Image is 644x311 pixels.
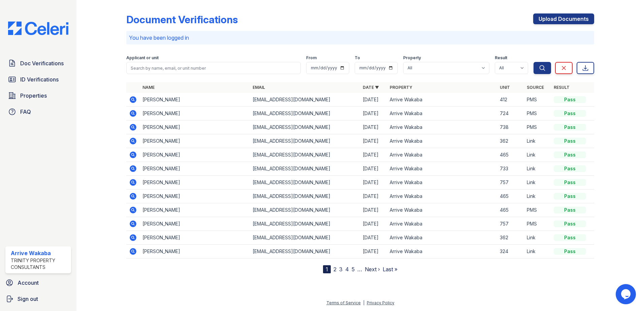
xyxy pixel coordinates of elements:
[140,148,250,162] td: [PERSON_NAME]
[387,107,497,120] td: Arrive Wakaba
[554,96,586,103] div: Pass
[18,295,38,303] span: Sign out
[387,93,497,107] td: Arrive Wakaba
[387,134,497,148] td: Arrive Wakaba
[3,292,74,306] a: Sign out
[387,176,497,189] td: Arrive Wakaba
[383,266,397,273] a: Last »
[20,59,64,67] span: Doc Verifications
[554,234,586,241] div: Pass
[387,217,497,231] td: Arrive Wakaba
[495,55,507,61] label: Result
[554,220,586,227] div: Pass
[554,207,586,213] div: Pass
[253,85,265,90] a: Email
[497,107,524,120] td: 724
[140,203,250,217] td: [PERSON_NAME]
[126,13,238,26] div: Document Verifications
[360,107,387,120] td: [DATE]
[250,148,360,162] td: [EMAIL_ADDRESS][DOMAIN_NAME]
[554,85,570,90] a: Result
[500,85,510,90] a: Unit
[554,193,586,200] div: Pass
[616,284,637,304] iframe: chat widget
[497,203,524,217] td: 465
[497,231,524,245] td: 362
[250,217,360,231] td: [EMAIL_ADDRESS][DOMAIN_NAME]
[5,73,71,86] a: ID Verifications
[360,217,387,231] td: [DATE]
[387,162,497,176] td: Arrive Wakaba
[360,120,387,134] td: [DATE]
[360,245,387,258] td: [DATE]
[355,55,360,61] label: To
[250,107,360,120] td: [EMAIL_ADDRESS][DOMAIN_NAME]
[387,231,497,245] td: Arrive Wakaba
[360,148,387,162] td: [DATE]
[250,162,360,176] td: [EMAIL_ADDRESS][DOMAIN_NAME]
[554,151,586,158] div: Pass
[357,265,362,273] span: …
[554,248,586,255] div: Pass
[554,165,586,172] div: Pass
[140,134,250,148] td: [PERSON_NAME]
[250,189,360,203] td: [EMAIL_ADDRESS][DOMAIN_NAME]
[497,162,524,176] td: 733
[365,266,380,273] a: Next ›
[326,300,361,305] a: Terms of Service
[387,148,497,162] td: Arrive Wakaba
[126,62,301,74] input: Search by name, email, or unit number
[497,176,524,189] td: 757
[140,107,250,120] td: [PERSON_NAME]
[140,120,250,134] td: [PERSON_NAME]
[524,231,551,245] td: Link
[250,134,360,148] td: [EMAIL_ADDRESS][DOMAIN_NAME]
[524,148,551,162] td: Link
[360,176,387,189] td: [DATE]
[367,300,394,305] a: Privacy Policy
[3,22,74,35] img: CE_Logo_Blue-a8612792a0a2168367f1c8372b55b34899dd931a85d93a1a3d3e32e68fde9ad4.png
[360,231,387,245] td: [DATE]
[387,203,497,217] td: Arrive Wakaba
[554,179,586,186] div: Pass
[554,110,586,117] div: Pass
[250,176,360,189] td: [EMAIL_ADDRESS][DOMAIN_NAME]
[497,148,524,162] td: 465
[497,245,524,258] td: 324
[5,105,71,118] a: FAQ
[140,231,250,245] td: [PERSON_NAME]
[497,93,524,107] td: 412
[390,85,412,90] a: Property
[140,245,250,258] td: [PERSON_NAME]
[403,55,421,61] label: Property
[5,89,71,102] a: Properties
[497,189,524,203] td: 465
[11,249,68,257] div: Arrive Wakaba
[360,189,387,203] td: [DATE]
[360,134,387,148] td: [DATE]
[20,92,47,100] span: Properties
[554,138,586,144] div: Pass
[20,108,31,116] span: FAQ
[250,203,360,217] td: [EMAIL_ADDRESS][DOMAIN_NAME]
[250,245,360,258] td: [EMAIL_ADDRESS][DOMAIN_NAME]
[524,189,551,203] td: Link
[524,176,551,189] td: Link
[524,203,551,217] td: PMS
[533,13,594,24] a: Upload Documents
[250,93,360,107] td: [EMAIL_ADDRESS][DOMAIN_NAME]
[360,203,387,217] td: [DATE]
[323,265,331,273] div: 1
[360,93,387,107] td: [DATE]
[352,266,355,273] a: 5
[387,120,497,134] td: Arrive Wakaba
[140,189,250,203] td: [PERSON_NAME]
[387,189,497,203] td: Arrive Wakaba
[524,107,551,120] td: PMS
[140,176,250,189] td: [PERSON_NAME]
[20,75,59,83] span: ID Verifications
[5,57,71,70] a: Doc Verifications
[524,217,551,231] td: PMS
[306,55,317,61] label: From
[524,93,551,107] td: PMS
